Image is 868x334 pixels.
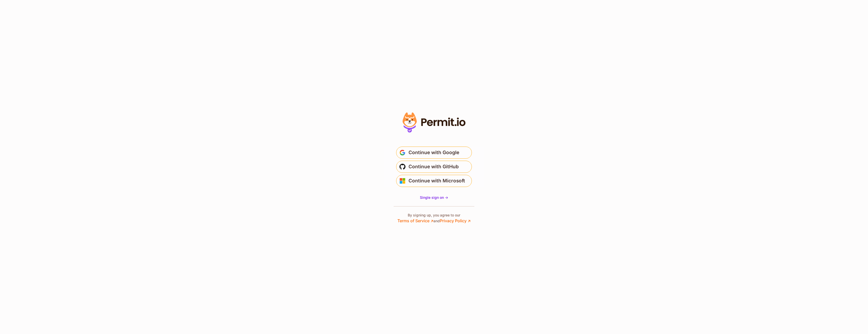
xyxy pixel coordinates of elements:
a: Single sign on -> [420,195,448,200]
span: Continue with Google [409,149,459,157]
span: Continue with Microsoft [409,177,465,185]
button: Continue with Google [396,147,472,159]
button: Continue with GitHub [396,161,472,173]
a: Privacy Policy ↗ [440,218,471,223]
button: Continue with Microsoft [396,175,472,187]
span: Continue with GitHub [409,163,459,171]
p: By signing up, you agree to our and [397,213,471,224]
a: Terms of Service ↗ [397,218,433,223]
